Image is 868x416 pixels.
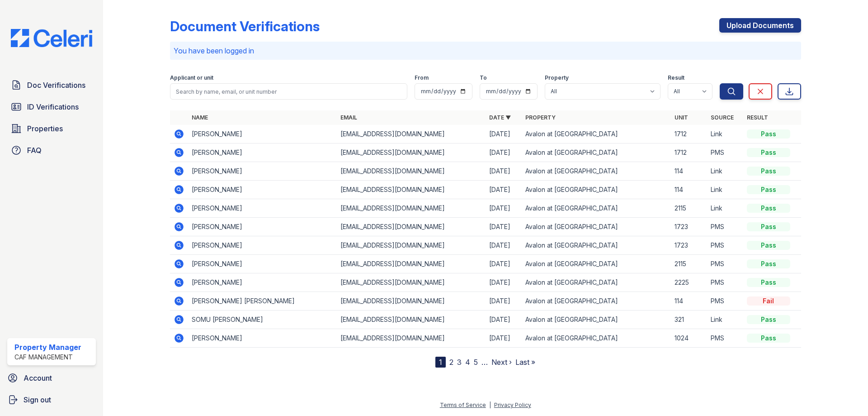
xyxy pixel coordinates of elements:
td: Avalon at [GEOGRAPHIC_DATA] [522,162,670,181]
div: Fail [747,296,790,306]
a: Last » [515,358,535,367]
div: Pass [747,315,790,324]
span: … [481,357,488,368]
div: Pass [747,204,790,213]
div: Pass [747,278,790,287]
td: PMS [707,329,743,348]
label: Applicant or unit [170,74,213,81]
a: Upload Documents [719,18,801,33]
div: Pass [747,241,790,250]
td: Avalon at [GEOGRAPHIC_DATA] [522,292,670,311]
span: Doc Verifications [27,80,85,91]
td: [PERSON_NAME] [PERSON_NAME] [188,292,337,311]
td: [DATE] [486,218,522,236]
td: [EMAIL_ADDRESS][DOMAIN_NAME] [337,311,486,329]
a: Result [747,114,768,121]
img: CE_Logo_Blue-a8612792a0a2168367f1c8372b55b34899dd931a85d93a1a3d3e32e68fde9ad4.png [4,29,99,47]
a: FAQ [7,141,96,159]
a: Terms of Service [440,402,486,408]
td: Link [707,181,743,199]
td: Avalon at [GEOGRAPHIC_DATA] [522,143,670,162]
td: 2225 [671,273,707,292]
td: [PERSON_NAME] [188,181,337,199]
td: PMS [707,218,743,236]
td: [PERSON_NAME] [188,162,337,181]
a: Unit [675,114,688,121]
td: [PERSON_NAME] [188,329,337,348]
span: ID Verifications [27,101,79,112]
td: [PERSON_NAME] [188,236,337,255]
td: [PERSON_NAME] [188,125,337,143]
a: Property [525,114,556,121]
td: 2115 [671,199,707,218]
td: [DATE] [486,292,522,311]
td: Avalon at [GEOGRAPHIC_DATA] [522,181,670,199]
a: 2 [449,358,453,367]
td: PMS [707,292,743,311]
td: Link [707,125,743,143]
a: Date ▼ [489,114,511,121]
td: 114 [671,181,707,199]
span: FAQ [27,145,42,156]
td: PMS [707,273,743,292]
div: Pass [747,167,790,176]
td: [EMAIL_ADDRESS][DOMAIN_NAME] [337,273,486,292]
td: [DATE] [486,273,522,292]
td: 1723 [671,218,707,236]
td: [PERSON_NAME] [188,255,337,273]
td: [DATE] [486,236,522,255]
td: [EMAIL_ADDRESS][DOMAIN_NAME] [337,218,486,236]
div: Pass [747,222,790,231]
td: Avalon at [GEOGRAPHIC_DATA] [522,255,670,273]
div: CAF Management [14,353,81,362]
td: [DATE] [486,255,522,273]
td: Avalon at [GEOGRAPHIC_DATA] [522,218,670,236]
button: Sign out [4,391,99,409]
p: You have been logged in [174,45,797,56]
div: Pass [747,129,790,139]
td: SOMU [PERSON_NAME] [188,311,337,329]
div: Pass [747,185,790,194]
label: Property [545,74,569,81]
td: [PERSON_NAME] [188,143,337,162]
a: Source [711,114,734,121]
td: [DATE] [486,181,522,199]
a: Properties [7,120,96,138]
div: Pass [747,259,790,268]
td: [EMAIL_ADDRESS][DOMAIN_NAME] [337,181,486,199]
td: [DATE] [486,125,522,143]
a: 3 [457,358,462,367]
a: Name [192,114,208,121]
td: [EMAIL_ADDRESS][DOMAIN_NAME] [337,292,486,311]
label: To [480,74,487,81]
div: Document Verifications [170,18,320,34]
td: PMS [707,143,743,162]
td: 114 [671,162,707,181]
span: Account [24,373,52,383]
td: 1723 [671,236,707,255]
td: Avalon at [GEOGRAPHIC_DATA] [522,236,670,255]
td: [EMAIL_ADDRESS][DOMAIN_NAME] [337,255,486,273]
td: 1024 [671,329,707,348]
td: Avalon at [GEOGRAPHIC_DATA] [522,125,670,143]
td: [EMAIL_ADDRESS][DOMAIN_NAME] [337,162,486,181]
td: [EMAIL_ADDRESS][DOMAIN_NAME] [337,329,486,348]
td: 114 [671,292,707,311]
td: Link [707,311,743,329]
div: Pass [747,148,790,157]
a: Privacy Policy [494,402,531,408]
td: 321 [671,311,707,329]
td: [EMAIL_ADDRESS][DOMAIN_NAME] [337,199,486,218]
td: [DATE] [486,329,522,348]
td: Avalon at [GEOGRAPHIC_DATA] [522,329,670,348]
td: [EMAIL_ADDRESS][DOMAIN_NAME] [337,125,486,143]
span: Sign out [24,394,51,405]
td: [PERSON_NAME] [188,218,337,236]
a: Next › [491,358,512,367]
label: Result [668,74,684,81]
td: [DATE] [486,199,522,218]
div: Property Manager [14,342,81,353]
label: From [415,74,429,81]
td: [DATE] [486,143,522,162]
span: Properties [27,123,63,134]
